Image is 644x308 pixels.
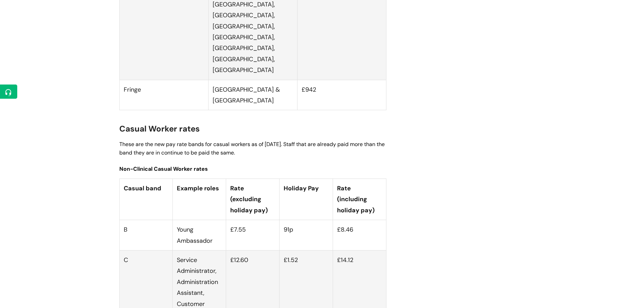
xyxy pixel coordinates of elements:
[119,165,208,172] span: Non-Clinical Casual Worker rates
[226,220,280,251] td: £7.55
[119,220,173,251] td: B
[333,220,386,251] td: £8.46
[208,80,297,110] td: [GEOGRAPHIC_DATA] & [GEOGRAPHIC_DATA]
[119,80,208,110] td: Fringe
[226,179,280,220] th: Rate (excluding holiday pay)
[173,220,226,251] td: Young Ambassador
[119,179,173,220] th: Casual band
[119,141,385,156] span: These are the new pay rate bands for casual workers as of [DATE]. Staff that are already paid mor...
[119,123,200,134] span: Casual Worker rates
[333,179,386,220] th: Rate (including holiday pay)
[279,179,333,220] th: Holiday Pay
[297,80,386,110] td: £942
[173,179,226,220] th: Example roles
[279,220,333,251] td: 91p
